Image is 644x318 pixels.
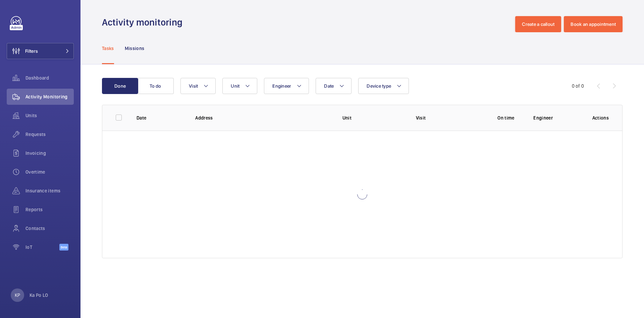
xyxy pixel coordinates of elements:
[25,187,74,194] span: Insurance items
[416,115,479,121] p: Visit
[489,115,523,121] p: On time
[25,48,38,54] span: Filters
[564,16,623,32] button: Book an appointment
[358,78,409,94] button: Device type
[515,16,561,32] button: Create a callout
[102,45,114,52] p: Tasks
[180,78,216,94] button: Visit
[189,83,198,89] span: Visit
[15,292,20,299] p: KP
[25,93,74,100] span: Activity Monitoring
[222,78,257,94] button: Unit
[231,83,239,89] span: Unit
[25,244,59,251] span: IoT
[25,112,74,119] span: Units
[572,83,584,89] div: 0 of 0
[324,83,334,89] span: Date
[25,225,74,232] span: Contacts
[25,150,74,156] span: Invoicing
[30,292,48,299] p: Ka Po LO
[7,43,74,59] button: Filters
[138,78,174,94] button: To do
[25,206,74,213] span: Reports
[316,78,352,94] button: Date
[102,16,186,29] h1: Activity monitoring
[195,115,331,121] p: Address
[25,75,74,81] span: Dashboard
[272,83,291,89] span: Engineer
[342,115,405,121] p: Unit
[25,131,74,138] span: Requests
[25,169,74,175] span: Overtime
[59,244,68,251] span: Beta
[264,78,309,94] button: Engineer
[592,115,609,121] p: Actions
[125,45,145,52] p: Missions
[533,115,581,121] p: Engineer
[367,83,391,89] span: Device type
[137,115,184,121] p: Date
[102,78,138,94] button: Done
